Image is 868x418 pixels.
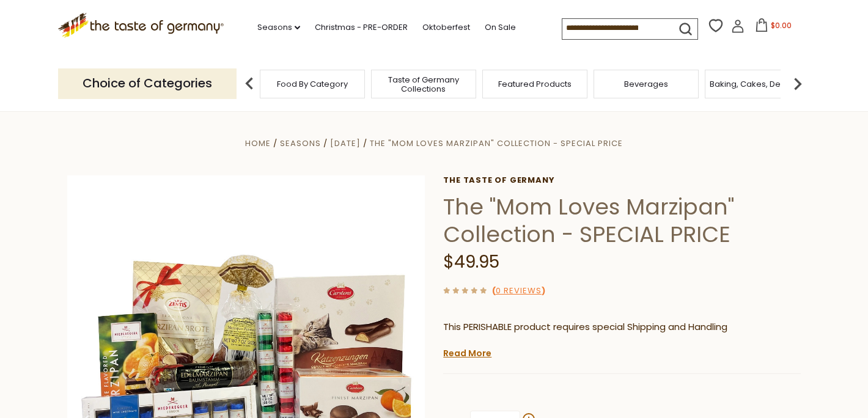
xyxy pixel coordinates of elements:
a: Beverages [624,79,668,89]
li: We will ship this product in heat-protective packaging and ice. [455,343,801,359]
a: [DATE] [330,137,361,149]
span: ( ) [492,285,545,296]
a: Seasons [280,137,321,149]
a: The "Mom Loves Marzipan" Collection - SPECIAL PRICE [370,137,623,149]
a: Read More [443,347,491,359]
a: Christmas - PRE-ORDER [315,21,408,34]
a: Taste of Germany Collections [375,75,473,94]
img: next arrow [785,71,810,96]
p: Choice of Categories [58,68,237,98]
p: This PERISHABLE product requires special Shipping and Handling [443,320,801,335]
img: previous arrow [237,71,262,96]
h1: The "Mom Loves Marzipan" Collection - SPECIAL PRICE [443,193,801,248]
a: Home [245,137,271,149]
a: On Sale [485,21,516,34]
a: Food By Category [277,79,348,89]
a: The Taste of Germany [443,175,801,185]
a: 0 Reviews [496,285,542,298]
button: $0.00 [747,18,799,37]
a: Oktoberfest [422,21,470,34]
a: Seasons [257,21,300,34]
span: $0.00 [771,20,792,31]
span: $49.95 [443,250,499,274]
a: Baking, Cakes, Desserts [710,79,804,89]
a: Featured Products [498,79,572,89]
